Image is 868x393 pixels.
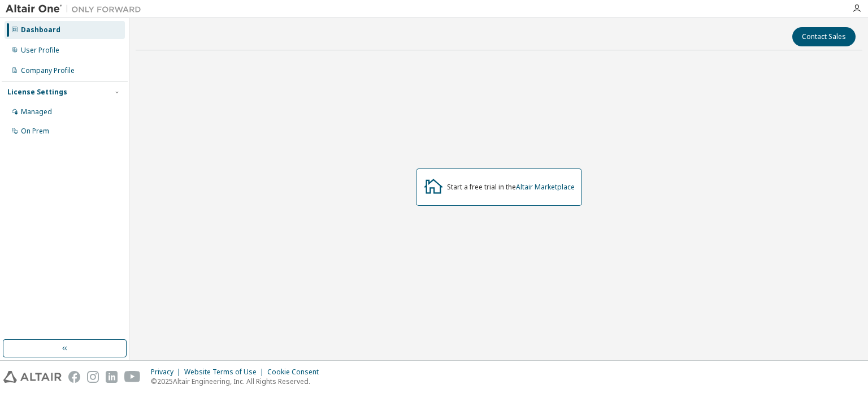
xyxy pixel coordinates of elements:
[21,46,59,55] div: User Profile
[6,3,147,15] img: Altair One
[68,371,80,383] img: facebook.svg
[151,368,184,377] div: Privacy
[151,377,325,386] p: © 2025 Altair Engineering, Inc. All Rights Reserved.
[21,127,49,136] div: On Prem
[87,371,99,383] img: instagram.svg
[447,183,575,192] div: Start a free trial in the
[792,27,856,46] button: Contact Sales
[21,107,52,116] div: Managed
[21,66,75,75] div: Company Profile
[3,371,62,383] img: altair_logo.svg
[516,182,575,192] a: Altair Marketplace
[7,88,67,97] div: License Settings
[106,371,118,383] img: linkedin.svg
[267,368,325,377] div: Cookie Consent
[184,368,267,377] div: Website Terms of Use
[21,25,60,34] div: Dashboard
[124,371,141,383] img: youtube.svg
